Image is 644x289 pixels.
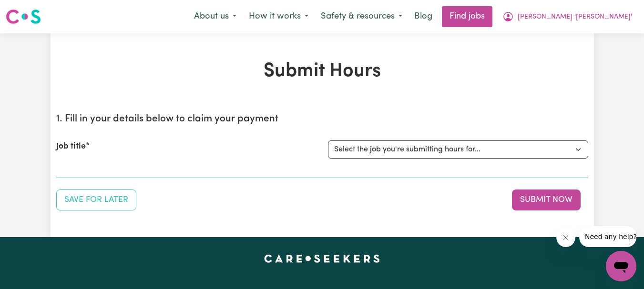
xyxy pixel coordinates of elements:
[56,140,86,153] label: Job title
[518,12,632,22] span: [PERSON_NAME] '[PERSON_NAME]'
[315,7,409,27] button: Safety & resources
[6,6,41,28] a: Careseekers logo
[579,226,636,247] iframe: Message from company
[56,189,136,210] button: Save your job report
[556,228,575,247] iframe: Close message
[6,7,58,14] span: Need any help?
[512,189,581,210] button: Submit your job report
[56,60,588,83] h1: Submit Hours
[56,113,588,125] h2: 1. Fill in your details below to claim your payment
[264,254,380,262] a: Careseekers home page
[606,251,636,281] iframe: Button to launch messaging window
[188,7,243,27] button: About us
[442,6,492,27] a: Find jobs
[496,7,638,27] button: My Account
[243,7,315,27] button: How it works
[409,6,438,27] a: Blog
[6,8,41,25] img: Careseekers logo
